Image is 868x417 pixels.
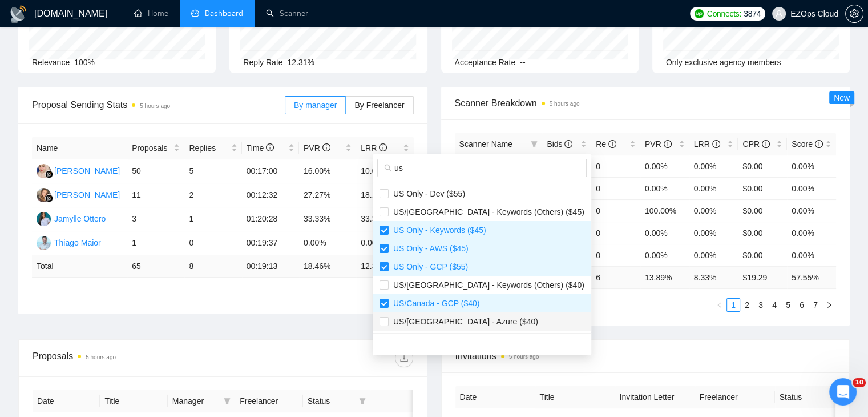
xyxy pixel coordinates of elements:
span: filter [357,392,368,410]
div: [PERSON_NAME] [54,165,120,177]
td: 00:19:37 [242,231,299,255]
span: By Freelancer [354,101,404,110]
span: PVR [645,139,672,149]
td: 0.00% [640,177,689,199]
span: LRR [694,139,720,149]
td: 0 [591,244,640,266]
li: 1 [726,298,740,312]
th: Manager [168,390,235,412]
span: info-circle [762,140,770,148]
img: AJ [37,164,51,178]
span: info-circle [712,140,720,148]
td: 01:20:28 [242,207,299,231]
td: 0.00% [787,222,836,244]
span: Reply Rate [243,58,282,67]
span: Invitations [455,349,836,363]
span: info-circle [608,140,616,148]
li: Previous Page [713,298,726,312]
span: US Only - AWS ($45) [389,244,469,253]
td: 0 [184,231,241,255]
span: US Only - Dev ($55) [389,189,465,198]
td: 33.33% [299,207,356,231]
a: NK[PERSON_NAME] [37,190,120,199]
img: JO [37,212,51,226]
li: 3 [754,298,768,312]
span: Re [596,139,616,149]
td: 0.00% [787,199,836,222]
td: Total [32,255,127,278]
th: Freelancer [695,386,775,408]
td: 6 [591,266,640,288]
span: info-circle [664,140,672,148]
div: Proposals [33,349,223,367]
span: Relevance [32,58,70,67]
a: 2 [741,299,753,311]
span: US Only - Keywords ($45) [389,226,486,235]
td: 50 [127,159,184,183]
td: 11 [127,183,184,207]
li: 2 [740,298,754,312]
td: $0.00 [738,177,787,199]
td: $0.00 [738,222,787,244]
span: info-circle [322,143,330,151]
li: 6 [795,298,809,312]
td: 8.33 % [689,266,738,288]
a: searchScanner [266,9,308,18]
td: 5 [184,159,241,183]
td: 16.00% [299,159,356,183]
div: Jamylle Ottero [54,212,106,225]
span: left [716,302,723,308]
td: 1 [184,207,241,231]
li: 5 [781,298,795,312]
span: info-circle [564,140,572,148]
li: 7 [809,298,822,312]
td: 18.18% [356,183,413,207]
td: 0.00% [787,177,836,199]
a: 1 [727,299,740,311]
span: Bids [547,139,572,149]
th: Date [33,390,100,412]
span: CPR [742,139,769,149]
span: info-circle [815,140,823,148]
button: setting [845,5,863,23]
span: 100% [74,58,95,67]
span: Acceptance Rate [455,58,516,67]
td: 0.00% [640,222,689,244]
td: 65 [127,255,184,278]
a: 4 [768,299,781,311]
a: homeHome [134,9,168,18]
td: $0.00 [738,199,787,222]
th: Invitation Letter [615,386,695,408]
td: 0.00% [787,244,836,266]
a: TMThiago Maior [37,238,101,247]
td: 8 [184,255,241,278]
img: NK [37,188,51,202]
div: [PERSON_NAME] [54,189,120,201]
span: filter [221,392,233,410]
th: Replies [184,137,241,159]
button: right [822,298,836,312]
td: $ 19.29 [738,266,787,288]
td: 3 [127,207,184,231]
span: New [834,93,850,102]
th: Status [775,386,855,408]
span: Proposal Sending Stats [32,98,285,112]
td: 1 [127,231,184,255]
span: US Only - GCP ($55) [389,262,468,271]
img: gigradar-bm.png [45,170,53,178]
a: 6 [796,299,808,311]
a: 7 [809,299,822,311]
span: user [775,10,783,18]
span: filter [359,398,366,404]
span: right [826,302,833,308]
span: filter [224,398,231,404]
img: logo [9,5,27,23]
td: 0 [591,177,640,199]
td: 0.00% [299,231,356,255]
span: Dashboard [205,9,243,18]
a: JOJamylle Ottero [37,214,106,223]
span: setting [846,9,863,18]
th: Proposals [127,137,184,159]
td: 0.00% [356,231,413,255]
button: download [395,349,413,367]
